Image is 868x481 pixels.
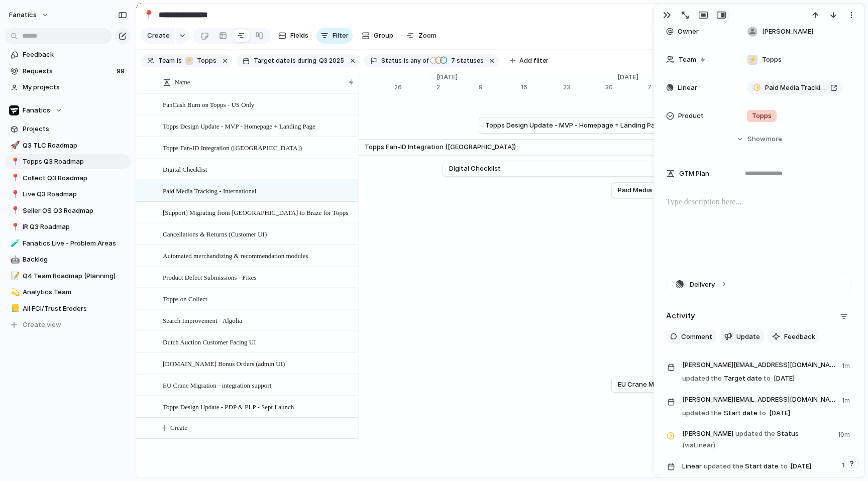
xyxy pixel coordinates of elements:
button: Create view [5,317,131,332]
a: EU Crane Migration - integration support [618,377,786,392]
div: 📍Seller OS Q3 Roadmap [5,203,131,218]
span: 1m [842,394,852,406]
span: Q3 TLC Roadmap [23,141,127,151]
span: Projects [23,124,127,134]
div: 📍 [11,156,18,168]
span: [DATE] [430,72,464,82]
span: to [764,374,771,384]
div: ⚡ [747,55,757,65]
span: [Support] Migrating from [GEOGRAPHIC_DATA] to Braze for Topps [163,206,348,218]
span: to [759,408,766,418]
span: Paid Media Tracking - International [765,83,826,93]
span: All FCI/Trust Eroders [23,304,127,314]
span: Topps [762,55,782,65]
span: Search Improvement - Algolia [163,314,242,326]
a: Requests99 [5,64,131,79]
a: Paid Media Tracking - International [747,81,843,94]
span: Feedback [23,50,127,60]
span: Fanatics Live - Problem Areas [23,238,127,249]
span: Group [374,31,393,41]
span: is [404,56,409,65]
span: Add filter [519,56,549,65]
span: more [766,134,782,144]
a: Digital Checklist [449,161,852,176]
button: Add filter [504,54,555,68]
span: Feedback [784,332,815,342]
span: Start date [682,394,836,420]
div: 📍 [143,8,154,22]
button: Delivery [667,273,851,296]
button: 🤖 [9,255,19,265]
a: 🚀Q3 TLC Roadmap [5,138,131,153]
span: Zoom [418,31,437,41]
span: [PERSON_NAME][EMAIL_ADDRESS][DOMAIN_NAME] [682,360,836,370]
button: Fanatics [5,103,131,118]
button: 📍 [9,173,19,183]
div: 💫 [11,287,18,298]
div: 2 [437,83,479,92]
span: [DATE] [788,460,814,472]
span: Backlog [23,255,127,265]
span: Dutch Auction Customer Facing UI [163,336,256,347]
button: Update [720,330,764,343]
button: 7 statuses [429,55,486,66]
div: 23 [563,83,605,92]
a: 📍Live Q3 Roadmap [5,187,131,202]
span: Create [147,31,170,41]
a: Paid Media Tracking - International [618,183,786,198]
span: Product Defect Submissions - Fixes [163,271,256,283]
button: 💫 [9,287,19,297]
span: Cancellations & Returns (Customer UI) [163,228,267,239]
a: Feedback [5,47,131,62]
span: Topps Design Update - PDP & PLP - Sept Launch [163,401,294,412]
span: Create [170,423,187,433]
button: 🚀 [9,141,19,151]
span: [DATE] [767,407,793,419]
span: fanatics [9,10,37,20]
a: Topps Fan-ID Integration ([GEOGRAPHIC_DATA]) [316,140,780,155]
span: Start date [682,458,836,473]
span: Topps [752,111,772,121]
span: EU Crane Migration - integration support [163,379,271,391]
span: updated the [682,374,722,384]
span: updated the [735,429,775,439]
a: 📝Q4 Team Roadmap (Planning) [5,269,131,284]
button: Q3 2025 [317,55,346,66]
div: 30 [605,83,613,92]
button: is [175,55,184,66]
div: 📒All FCI/Trust Eroders [5,301,131,316]
span: Topps Design Update - MVP - Homepage + Landing Page [485,121,663,131]
button: 📒 [9,304,19,314]
span: Show [747,134,766,144]
button: Fields [274,28,312,44]
button: Zoom [402,28,441,44]
button: ⚡Topps [183,55,219,66]
button: 📍 [9,206,19,216]
span: Paid Media Tracking - International [618,185,728,195]
div: 16 [521,83,563,92]
div: 📍IR Q3 Roadmap [5,219,131,234]
span: Topps Design Update - MVP - Homepage + Landing Page [163,120,315,132]
div: 📍Collect Q3 Roadmap [5,171,131,186]
span: Update [736,332,760,342]
span: is [291,56,296,65]
span: Target date [682,359,836,386]
span: 7 [448,57,457,64]
span: Team [679,55,696,65]
span: Collect Q3 Roadmap [23,173,127,183]
div: 💫Analytics Team [5,285,131,300]
span: My projects [23,82,127,92]
h2: Activity [666,310,695,322]
span: is [177,56,182,65]
span: during [296,56,316,65]
span: Linear [682,461,702,471]
span: [PERSON_NAME] [682,429,733,439]
span: 1m [842,359,852,371]
div: 🤖 [11,254,18,266]
span: Status [682,428,832,450]
button: 📍 [9,189,19,199]
button: Create [141,28,175,44]
span: statuses [448,56,484,65]
span: 1w [842,458,852,470]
